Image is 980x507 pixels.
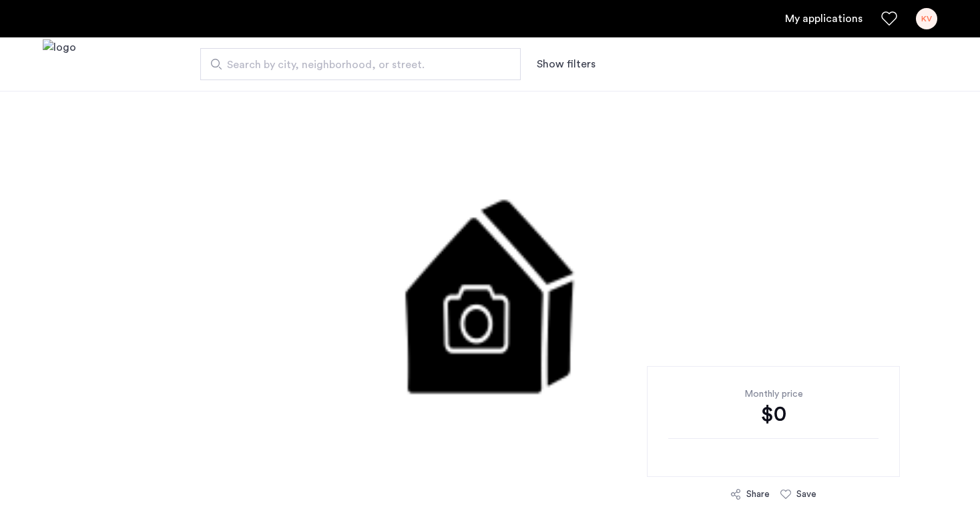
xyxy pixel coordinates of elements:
a: Cazamio logo [43,39,76,90]
div: $0 [668,401,879,428]
img: logo [43,39,76,90]
div: KV [916,8,937,29]
img: 2.gif [176,91,804,492]
button: Show or hide filters [537,56,595,72]
span: Search by city, neighborhood, or street. [227,57,483,73]
div: Monthly price [668,387,879,401]
input: Apartment Search [200,48,521,80]
a: Favorites [881,11,897,27]
div: Save [796,488,816,501]
a: My application [785,11,863,27]
div: Share [746,488,770,501]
